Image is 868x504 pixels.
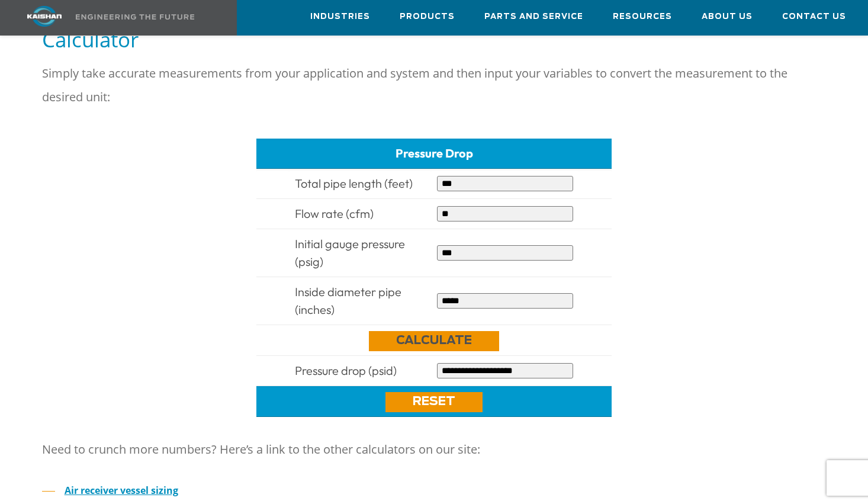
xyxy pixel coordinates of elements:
span: Initial gauge pressure (psig) [295,236,405,269]
a: Calculate [369,331,499,351]
h5: Calculator [42,26,827,53]
span: Products [400,10,455,24]
p: Need to crunch more numbers? Here’s a link to the other calculators on our site: [42,438,827,461]
span: Pressure Drop [396,146,473,160]
a: Resources [613,1,672,33]
a: Air receiver vessel sizing [65,484,178,497]
a: About Us [702,1,753,33]
p: Simply take accurate measurements from your application and system and then input your variables ... [42,62,827,109]
img: Engineering the future [76,14,194,20]
span: Inside diameter pipe (inches) [295,284,401,317]
span: Industries [310,10,370,24]
span: Parts and Service [484,10,583,24]
a: Reset [385,392,483,412]
span: Pressure drop (psid) [295,363,397,378]
a: Contact Us [782,1,846,33]
a: Products [400,1,455,33]
span: About Us [702,10,753,24]
span: Total pipe length (feet) [295,176,413,191]
span: Resources [613,10,672,24]
span: Contact Us [782,10,846,24]
a: Industries [310,1,370,33]
span: Flow rate (cfm) [295,206,374,221]
a: Parts and Service [484,1,583,33]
